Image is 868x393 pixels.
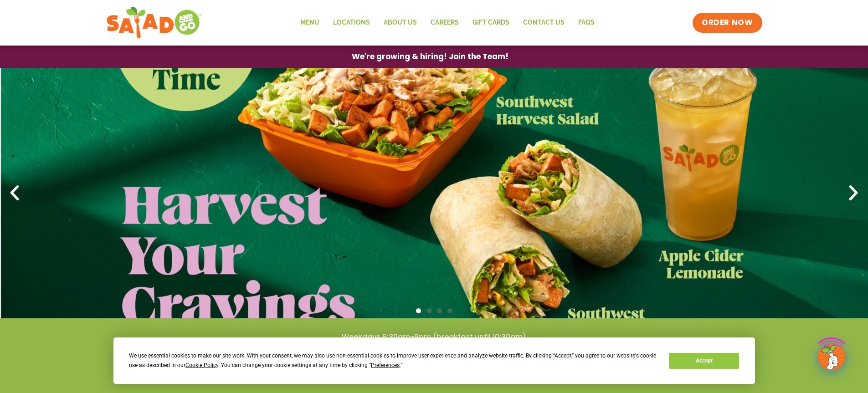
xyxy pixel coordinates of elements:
[466,12,516,33] a: GIFT CARDS
[424,12,466,33] a: Careers
[416,308,421,313] span: Go to slide 1
[426,308,431,313] span: Go to slide 2
[437,308,442,313] span: Go to slide 3
[185,362,218,368] span: Cookie Policy
[843,183,863,203] div: Next slide
[293,12,601,33] nav: Menu
[5,183,25,203] div: Previous slide
[693,13,762,33] a: ORDER NOW
[352,53,508,61] span: We're growing & hiring! Join the Team!
[113,337,755,384] div: Cookie Consent Prompt
[293,12,326,33] a: Menu
[18,347,850,357] h4: Weekends 7am-9pm (breakfast until 11am)
[129,351,658,370] div: We use essential cookies to make our site work. With your consent, we may also use non-essential ...
[669,353,739,369] button: Accept
[18,332,850,342] h4: Weekdays 6:30am-9pm (breakfast until 10:30am)
[371,362,400,368] span: Preferences
[702,17,753,28] span: ORDER NOW
[106,5,202,41] img: new-SAG-logo-768×292
[377,12,424,33] a: About Us
[516,12,571,33] a: Contact Us
[571,12,601,33] a: FAQs
[447,308,452,313] span: Go to slide 4
[326,12,377,33] a: Locations
[338,46,522,67] a: We're growing & hiring! Join the Team!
